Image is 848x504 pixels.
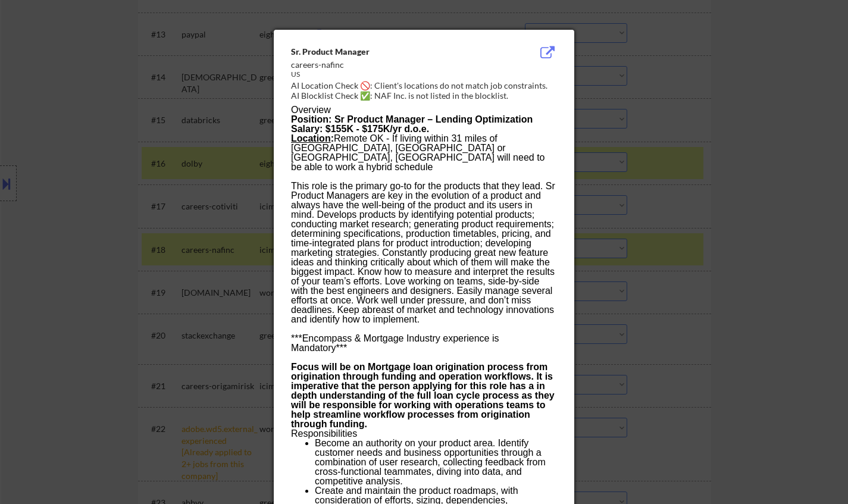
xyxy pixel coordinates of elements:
div: Sr. Product Manager [291,46,497,58]
p: This role is the primary go-to for the products that they lead. Sr Product Managers are key in th... [291,181,556,324]
div: US [291,70,497,80]
div: AI Location Check 🚫: Client's locations do not match job constraints. [291,80,562,92]
strong: Salary: $155K - $175K/yr d.o.e. [291,124,429,134]
strong: Position: Sr Product Manager – Lending Optimization [291,114,533,124]
h2: Overview [291,105,556,115]
div: careers-nafinc [291,59,497,71]
h2: Responsibilities [291,429,556,439]
u: Location [291,133,331,143]
div: AI Blocklist Check ✅: NAF Inc. is not listed in the blocklist. [291,90,562,102]
p: ***Encompass & Mortgage Industry experience is Mandatory*** [291,334,556,353]
strong: : [331,133,334,143]
p: Remote OK - If living within 31 miles of [GEOGRAPHIC_DATA], [GEOGRAPHIC_DATA] or [GEOGRAPHIC_DATA... [291,134,556,172]
strong: Focus will be on Mortgage loan origination process from origination through funding and operation... [291,362,555,429]
li: Become an authority on your product area. Identify customer needs and business opportunities thro... [315,439,556,486]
